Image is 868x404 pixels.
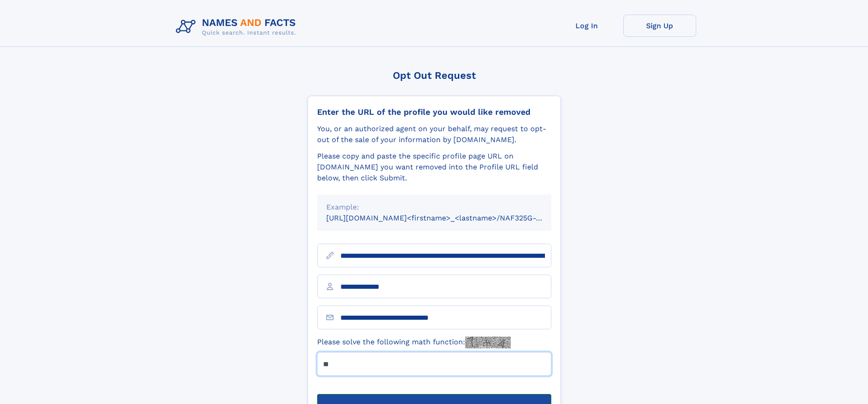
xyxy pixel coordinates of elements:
[326,214,569,222] small: [URL][DOMAIN_NAME]<firstname>_<lastname>/NAF325G-xxxxxxxx
[326,202,542,213] div: Example:
[308,70,561,81] div: Opt Out Request
[550,15,623,37] a: Log In
[317,151,551,184] div: Please copy and paste the specific profile page URL on [DOMAIN_NAME] you want removed into the Pr...
[317,123,551,145] div: You, or an authorized agent on your behalf, may request to opt-out of the sale of your informatio...
[172,15,303,39] img: Logo Names and Facts
[623,15,696,37] a: Sign Up
[317,107,551,117] div: Enter the URL of the profile you would like removed
[317,337,511,348] label: Please solve the following math function:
